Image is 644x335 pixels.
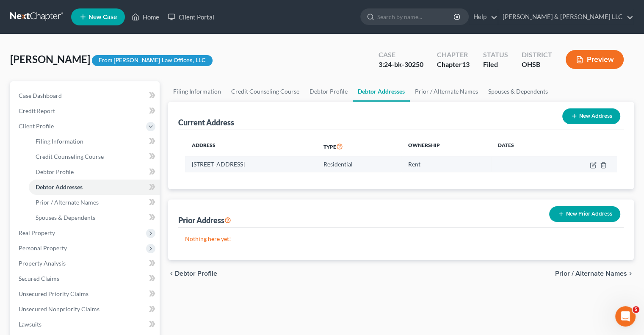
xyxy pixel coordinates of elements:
a: Client Portal [163,9,218,25]
span: 13 [462,60,470,68]
span: [PERSON_NAME] [10,53,90,65]
th: Address [185,137,317,156]
a: Unsecured Nonpriority Claims [12,302,160,317]
div: Chapter [437,50,470,60]
button: Preview [566,50,624,69]
span: Credit Counseling Course [36,153,104,160]
div: Send us a messageWe typically reply in a few hours [8,148,161,180]
button: New Address [562,108,620,124]
a: Lawsuits [12,317,160,332]
i: chevron_right [627,270,634,277]
span: Case Dashboard [19,92,62,99]
span: Client Profile [19,122,54,130]
div: Current Address [178,117,234,127]
div: OHSB [522,60,552,69]
a: Prior / Alternate Names [29,195,160,210]
span: Home [19,278,38,284]
span: Personal Property [19,244,67,252]
span: Lawsuits [19,321,41,328]
th: Type [317,137,401,156]
div: Statement of Financial Affairs - Payments Made in the Last 90 days [17,212,142,230]
td: Rent [401,156,491,172]
span: Prior / Alternate Names [36,199,99,206]
iframe: Intercom live chat [615,306,636,327]
a: Case Dashboard [12,88,160,103]
div: Amendments [12,249,157,265]
button: Prior / Alternate Names chevron_right [555,270,634,277]
i: chevron_left [168,270,175,277]
span: 5 [633,306,639,313]
a: Debtor Addresses [29,180,160,195]
a: Prior / Alternate Names [410,81,483,102]
button: chevron_left Debtor Profile [168,270,217,277]
td: Residential [317,156,401,172]
a: Debtor Profile [304,81,353,102]
span: Filing Information [36,138,83,145]
div: • [DATE] [88,128,112,137]
img: Profile image for James [107,14,124,30]
p: Nothing here yet! [185,235,617,243]
div: Statement of Financial Affairs - Payments Made in the Last 90 days [12,209,157,233]
button: Messages [56,257,113,291]
span: Of course! We appreciate your patience. We have some updates that should smooth out the MFA filin... [38,120,423,127]
a: Filing Information [168,81,226,102]
a: Credit Counseling Course [29,149,160,164]
p: How can we help? [17,75,152,89]
span: Secured Claims [19,275,59,282]
img: Profile image for Lindsey [17,119,34,136]
a: Property Analysis [12,256,160,271]
span: Real Property [19,229,55,236]
div: Recent messageProfile image for LindseyOf course! We appreciate your patience. We have some updat... [8,100,161,144]
span: Debtor Profile [175,270,217,277]
div: Prior Address [178,215,231,225]
button: Search for help [12,188,157,205]
div: [PERSON_NAME] [38,128,87,137]
div: Send us a message [17,155,141,164]
span: Property Analysis [19,260,66,267]
a: Credit Report [12,103,160,119]
span: Debtor Profile [36,168,74,175]
button: Help [113,257,169,291]
th: Ownership [401,137,491,156]
div: Attorney's Disclosure of Compensation [17,237,142,246]
a: Filing Information [29,134,160,149]
a: Spouses & Dependents [29,210,160,225]
a: Debtor Addresses [353,81,410,102]
img: logo [17,18,74,27]
span: Credit Report [19,107,55,114]
a: Help [469,9,498,25]
div: From [PERSON_NAME] Law Offices, LLC [92,55,213,66]
th: Dates [491,137,550,156]
a: Unsecured Priority Claims [12,286,160,302]
a: Home [127,9,163,25]
td: [STREET_ADDRESS] [185,156,317,172]
div: Recent message [17,107,152,116]
span: Unsecured Priority Claims [19,290,88,297]
p: Hi there! [17,60,152,75]
a: Spouses & Dependents [483,81,553,102]
span: New Case [88,14,117,20]
a: [PERSON_NAME] & [PERSON_NAME] LLC [498,9,633,25]
div: 3:24-bk-30250 [379,60,423,69]
span: Help [134,278,148,284]
div: Case [379,50,423,60]
input: Search by name... [377,9,455,25]
div: District [522,50,552,60]
div: Profile image for LindseyOf course! We appreciate your patience. We have some updates that should... [9,112,160,144]
img: Profile image for Lindsey [91,14,108,30]
div: Status [483,50,508,60]
div: Attorney's Disclosure of Compensation [12,233,157,249]
div: Filed [483,60,508,69]
span: Debtor Addresses [36,183,83,191]
span: Unsecured Nonpriority Claims [19,305,100,313]
span: Search for help [17,193,69,202]
div: Amendments [17,252,142,261]
span: Messages [70,278,100,284]
span: Prior / Alternate Names [555,270,627,277]
div: Close [146,14,161,29]
button: New Prior Address [549,206,620,222]
a: Debtor Profile [29,164,160,180]
span: Spouses & Dependents [36,214,95,221]
div: Chapter [437,60,470,69]
div: We typically reply in a few hours [17,164,141,173]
